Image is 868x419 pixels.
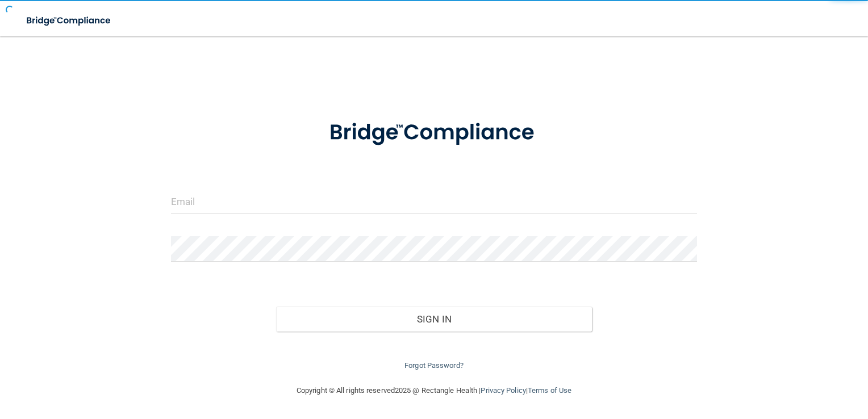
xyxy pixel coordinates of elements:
[404,361,464,370] a: Forgot Password?
[227,372,641,409] div: Copyright © All rights reserved 2025 @ Rectangle Health | |
[17,9,122,32] img: bridge_compliance_login_screen.278c3ca4.svg
[307,104,561,161] img: bridge_compliance_login_screen.278c3ca4.svg
[276,307,592,332] button: Sign In
[528,386,571,395] a: Terms of Use
[171,188,698,214] input: Email
[481,386,525,395] a: Privacy Policy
